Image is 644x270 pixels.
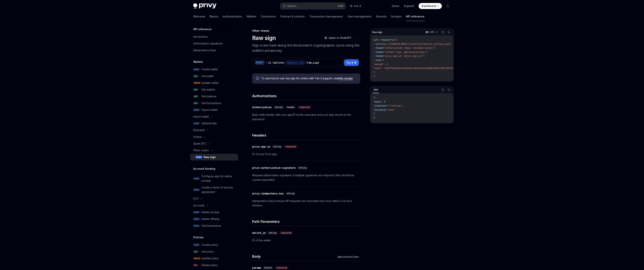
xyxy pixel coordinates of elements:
[201,67,218,72] div: Create wallet
[190,100,238,106] a: GETGet transactions
[193,244,200,246] span: POST
[423,29,439,35] button: cURL
[193,48,216,52] div: Idempotency keys
[193,235,204,240] h5: Policies
[201,243,218,247] div: Create policy
[269,231,277,234] span: string
[256,77,260,81] svg: Info
[373,75,376,78] span: }'
[247,12,256,21] a: Wallets
[373,59,381,62] span: --data
[391,38,396,41] span: POST
[391,12,402,21] a: Recipes
[346,60,353,65] span: Try it
[252,133,360,138] h4: Headers
[387,108,388,111] span: :
[190,255,238,262] a: PATCHUpdate policy
[402,104,404,107] span: ,
[336,255,360,259] div: application/json
[372,31,382,34] span: Raw sign
[419,3,442,9] a: Dashboard
[373,55,384,58] span: --header
[193,75,198,78] span: GET
[423,55,425,58] span: \
[373,43,380,46] span: --url
[252,34,276,41] h1: Raw sign
[190,184,238,195] a: POSTCreate a terms of service agreement
[373,100,381,103] span: "data"
[252,231,266,235] div: wallet_id
[193,211,200,214] span: POST
[384,51,426,54] span: 'Content-Type: application/json'
[273,61,284,64] div: wallets
[309,12,343,21] a: Transaction management
[406,12,424,21] a: API reference
[190,209,238,216] a: POSTInitiate onramp
[190,73,238,79] a: GETGet wallet
[193,109,200,111] span: POST
[193,114,209,119] div: Import wallet
[307,61,319,64] div: raw_sign
[252,166,296,170] div: privy-authorization-signature
[193,135,202,139] div: Solana
[252,145,270,148] div: privy-app-id
[373,104,388,107] span: "signature"
[404,4,414,8] a: Support
[261,76,356,80] span: To see how to use raw sign for chains with Tier 2 support, see .
[190,106,238,113] a: POSTExport wallet
[287,106,295,109] span: header
[373,116,375,119] span: }
[193,250,198,253] span: GET
[284,145,297,148] div: required
[268,61,271,64] div: v1
[252,43,360,53] p: Sign a raw hash along the blockchain’s cryptographic curve using the wallet’s private key.
[193,102,198,105] span: GET
[380,43,449,46] span: https://[DOMAIN_NAME]/v1/wallets/{wallet_id}/raw_sign
[204,155,216,159] div: Raw sign
[195,156,202,159] span: POST
[190,222,238,229] a: POSTGet transactions
[193,203,205,208] div: Accounts
[193,68,200,71] span: POST
[396,38,397,41] span: \
[275,266,288,270] div: required
[299,166,306,169] span: string
[201,174,236,183] div: Configure app for native onramp
[193,141,206,146] div: Spark BTC
[373,51,384,54] span: --header
[223,12,242,21] a: Authentication
[373,108,387,111] span: "encoding"
[392,4,399,8] a: Demo
[329,36,352,40] span: Open in ChatGPT
[201,87,215,92] div: Get wallets
[373,46,384,49] span: --header
[190,173,238,184] a: POSTConfigure app for native onramp
[193,12,205,21] a: Welcome
[347,3,364,9] button: Ask AI
[201,101,221,105] div: Get transactions
[201,121,217,126] div: Authenticate
[429,31,435,34] p: cURL
[264,266,272,269] span: object
[373,71,375,74] span: }
[354,4,361,8] span: Ask AI
[422,4,436,8] span: Dashboard
[446,88,451,92] button: Ask AI
[280,231,293,235] div: required
[252,93,360,98] h4: Authorizations
[379,38,391,41] span: --request
[273,145,281,148] span: string
[252,152,360,156] p: ID of your Privy app.
[252,199,360,208] p: Idempotency keys ensure API requests are executed only once within a 24-hour window.
[201,108,217,112] div: Export wallet
[384,55,423,58] span: 'privy-app-id: <privy-app-id>'
[190,66,238,73] a: POSTCreate wallet
[373,96,375,99] span: {
[201,94,216,99] div: Get balance
[280,3,346,9] button: Search...CtrlK
[252,105,272,109] div: Authorization
[449,43,451,46] span: \
[381,59,384,62] span: '{
[426,51,427,54] span: \
[322,35,354,41] button: Open in ChatGPT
